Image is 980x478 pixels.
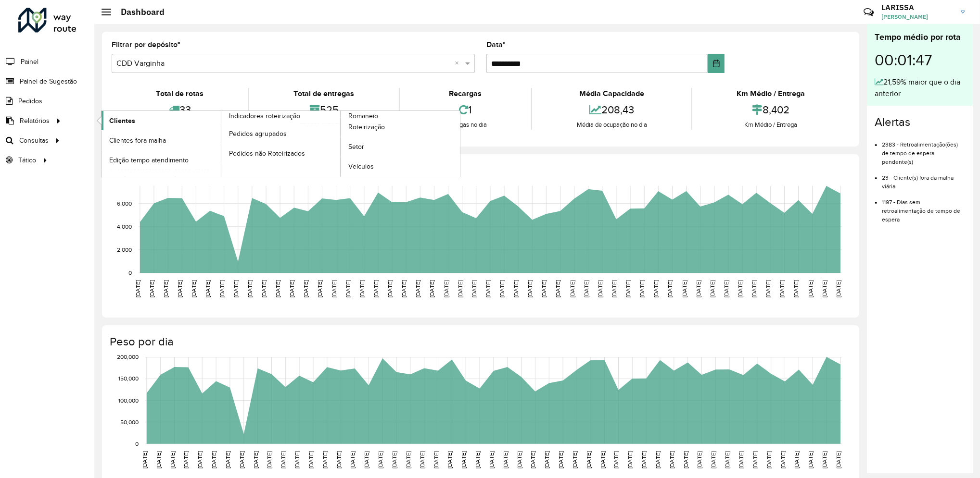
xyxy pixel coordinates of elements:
[455,58,463,69] span: Clear all
[163,280,169,297] text: [DATE]
[19,135,49,146] span: Consultas
[102,111,221,130] a: Clientes
[402,120,529,130] div: Recargas no dia
[110,164,850,178] h4: Capacidade por dia
[211,451,217,468] text: [DATE]
[141,451,148,468] text: [DATE]
[348,111,378,121] span: Romaneio
[585,451,592,468] text: [DATE]
[120,419,139,425] text: 50,000
[709,280,715,297] text: [DATE]
[110,335,850,349] h4: Peso por dia
[373,280,379,297] text: [DATE]
[117,200,132,207] text: 6,000
[341,137,460,157] a: Setor
[221,144,341,163] a: Pedidos não Roteirizados
[527,280,533,297] text: [DATE]
[221,111,460,177] a: Romaneio
[117,223,132,230] text: 4,000
[21,57,38,67] span: Painel
[502,451,509,468] text: [DATE]
[114,99,246,120] div: 33
[402,99,529,120] div: 1
[611,280,617,297] text: [DATE]
[516,451,522,468] text: [DATE]
[118,376,139,382] text: 150,000
[266,451,272,468] text: [DATE]
[882,191,965,224] li: 1197 - Dias sem retroalimentação de tempo de espera
[341,118,460,137] a: Roteirização
[655,451,661,468] text: [DATE]
[205,280,211,297] text: [DATE]
[535,88,689,99] div: Média Capacidade
[359,280,365,297] text: [DATE]
[807,451,814,468] text: [DATE]
[835,451,841,468] text: [DATE]
[569,280,575,297] text: [DATE]
[221,124,341,143] a: Pedidos agrupados
[18,96,42,106] span: Pedidos
[317,280,323,297] text: [DATE]
[109,155,189,165] span: Edição tempo atendimento
[639,280,645,297] text: [DATE]
[111,7,165,17] h2: Dashboard
[535,99,689,120] div: 208,43
[433,451,439,468] text: [DATE]
[667,280,674,297] text: [DATE]
[128,270,132,276] text: 0
[247,280,253,297] text: [DATE]
[457,280,463,297] text: [DATE]
[723,280,729,297] text: [DATE]
[348,122,385,132] span: Roteirização
[793,280,800,297] text: [DATE]
[625,280,631,297] text: [DATE]
[711,451,717,468] text: [DATE]
[191,280,197,297] text: [DATE]
[807,280,814,297] text: [DATE]
[197,451,203,468] text: [DATE]
[882,166,965,191] li: 23 - Cliente(s) fora da malha viária
[135,441,139,447] text: 0
[233,280,239,297] text: [DATE]
[341,157,460,176] a: Veículos
[405,451,411,468] text: [DATE]
[348,161,374,172] span: Veículos
[20,116,50,126] span: Relatórios
[737,280,743,297] text: [DATE]
[391,451,397,468] text: [DATE]
[751,280,757,297] text: [DATE]
[336,451,342,468] text: [DATE]
[821,451,827,468] text: [DATE]
[583,280,589,297] text: [DATE]
[794,451,800,468] text: [DATE]
[669,451,675,468] text: [DATE]
[695,280,701,297] text: [DATE]
[294,451,300,468] text: [DATE]
[289,280,295,297] text: [DATE]
[348,142,364,152] span: Setor
[708,54,725,73] button: Choose Date
[252,88,396,99] div: Total de entregas
[535,120,689,130] div: Média de ocupação no dia
[488,451,495,468] text: [DATE]
[541,280,547,297] text: [DATE]
[875,31,965,44] div: Tempo médio por rota
[474,451,481,468] text: [DATE]
[18,155,36,165] span: Tático
[419,451,425,468] text: [DATE]
[779,280,786,297] text: [DATE]
[102,150,221,170] a: Edição tempo atendimento
[117,246,132,253] text: 2,000
[331,280,337,297] text: [DATE]
[499,280,505,297] text: [DATE]
[485,280,491,297] text: [DATE]
[308,451,314,468] text: [DATE]
[109,135,166,146] span: Clientes fora malha
[875,44,965,76] div: 00:01:47
[572,451,578,468] text: [DATE]
[738,451,744,468] text: [DATE]
[471,280,477,297] text: [DATE]
[858,2,879,23] a: Contato Rápido
[443,280,449,297] text: [DATE]
[683,451,689,468] text: [DATE]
